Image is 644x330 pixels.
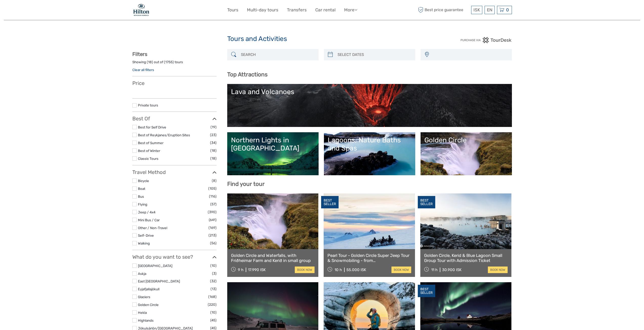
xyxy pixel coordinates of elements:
a: Golden Circle [424,136,508,171]
a: Car rental [315,6,336,14]
label: 1755 [165,60,173,64]
span: (116) [209,193,217,199]
a: Boat [138,187,145,191]
span: 11 h [431,268,438,272]
img: PurchaseViaTourDesk.png [460,37,512,43]
div: EN [485,6,495,14]
span: (56) [210,240,217,246]
img: 1846-e7c6c28a-36f7-44b6-aaf6-bfd1581794f2_logo_small.jpg [132,4,150,16]
a: book now [295,267,315,273]
span: (32) [210,278,217,284]
div: BEST SELLER [418,196,435,209]
a: More [344,6,357,14]
h1: Tours and Activities [227,35,417,43]
a: Other / Non-Travel [138,226,167,230]
a: Clear all filters [132,68,154,72]
a: Golden Circle and Waterfalls, with Friðheimar Farm and Kerið in small group [231,253,315,263]
h3: What do you want to see? [132,254,217,260]
a: Northern Lights in [GEOGRAPHIC_DATA] [231,136,315,171]
div: Northern Lights in [GEOGRAPHIC_DATA] [231,136,315,152]
a: Classic Tours [138,157,158,161]
a: Walking [138,241,150,245]
a: Bicycle [138,179,149,183]
a: Highlands [138,318,154,322]
span: (168) [208,294,217,300]
b: Top Attractions [227,71,267,78]
span: (105) [208,186,217,191]
a: Eyjafjallajökull [138,287,159,291]
a: Bus [138,194,144,199]
a: Multi-day tours [247,6,278,14]
h3: Travel Method [132,169,217,175]
input: SELECT DATES [336,50,413,59]
span: ISK [473,7,480,12]
h3: Best Of [132,116,217,122]
span: (19) [211,124,217,130]
div: BEST SELLER [418,285,435,297]
span: (18) [210,148,217,153]
span: (8) [212,178,217,184]
div: Showing ( ) out of ( ) tours [132,60,217,68]
div: 55.000 ISK [346,268,366,272]
span: (641) [209,217,217,223]
span: (10) [210,310,217,315]
a: Pearl Tour - Golden Circle Super Jeep Tour & Snowmobiling - from [GEOGRAPHIC_DATA] [327,253,411,263]
a: Golden Circle [138,303,159,307]
label: 18 [148,60,152,64]
a: Lagoons, Nature Baths and Spas [328,136,411,171]
div: 30.900 ISK [442,268,462,272]
a: Private tours [138,103,158,107]
a: Glaciers [138,295,150,299]
span: (3) [212,271,217,276]
strong: Filters [132,51,147,57]
div: Golden Circle [424,136,508,144]
a: Self-Drive [138,233,154,237]
b: Find your tour [227,181,265,187]
a: book now [391,267,411,273]
span: (18) [210,156,217,161]
a: Best of Reykjanes/Eruption Sites [138,133,190,137]
input: SEARCH [239,50,316,59]
span: (13) [211,286,217,292]
a: Golden Circle, Kerid & Blue Lagoon Small Group Tour with Admission Ticket [424,253,508,263]
a: Jeep / 4x4 [138,210,155,214]
a: East [GEOGRAPHIC_DATA] [138,279,180,283]
div: 17.990 ISK [248,268,266,272]
a: Best of Summer [138,141,163,145]
span: (45) [210,317,217,323]
h3: Price [132,80,217,86]
span: (23) [210,132,217,138]
span: 0 [505,7,510,12]
span: 10 h [335,268,342,272]
a: [GEOGRAPHIC_DATA] [138,264,172,268]
div: BEST SELLER [321,196,339,209]
a: Lava and Volcanoes [231,88,508,123]
a: Best for Self Drive [138,125,166,129]
span: 9 h [238,268,243,272]
div: Lava and Volcanoes [231,88,508,96]
span: (220) [208,302,217,307]
span: (390) [208,209,217,215]
div: Lagoons, Nature Baths and Spas [328,136,411,152]
a: Hekla [138,311,147,315]
span: (10) [210,263,217,269]
a: Best of Winter [138,149,160,153]
span: (34) [210,140,217,146]
a: Tours [227,6,238,14]
a: Flying [138,202,147,206]
a: Mini Bus / Car [138,218,160,222]
a: Askja [138,272,146,276]
a: Transfers [287,6,307,14]
span: (169) [209,225,217,231]
span: Best price guarantee [417,6,470,14]
span: (213) [209,232,217,238]
a: book now [488,267,508,273]
span: (57) [210,201,217,207]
